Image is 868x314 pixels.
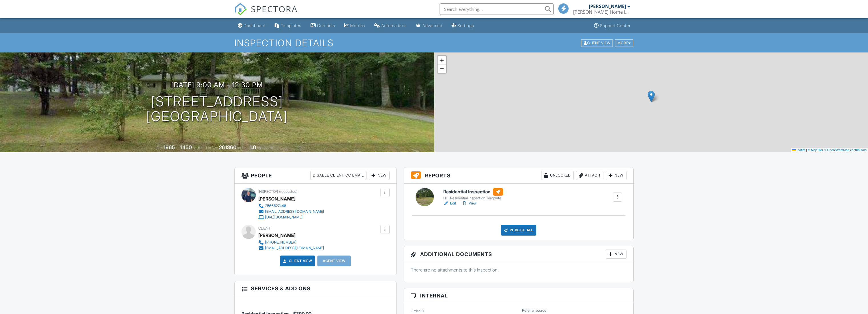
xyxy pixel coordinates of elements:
[258,240,324,245] a: [PHONE_NUMBER]
[258,189,278,194] span: Inspector
[806,148,807,152] span: |
[573,9,630,15] div: Haines Home Inspections, LLC
[258,245,324,251] a: [EMAIL_ADDRESS][DOMAIN_NAME]
[206,146,218,150] span: Lot Size
[443,188,503,196] h6: Residential Inspection
[156,146,163,150] span: Built
[792,148,805,152] a: Leaflet
[581,39,613,47] div: Client View
[411,309,424,314] label: Order ID
[279,189,297,194] span: (requested)
[414,21,445,31] a: Advanced
[422,23,442,28] div: Advanced
[404,246,634,262] h3: Additional Documents
[404,288,634,303] h3: Internal
[501,225,537,236] div: Publish All
[146,94,288,124] h1: [STREET_ADDRESS] [GEOGRAPHIC_DATA]
[265,246,324,250] div: [EMAIL_ADDRESS][DOMAIN_NAME]
[282,258,312,264] a: Client View
[369,171,390,180] div: New
[164,144,175,150] div: 1965
[250,144,256,150] div: 1.0
[443,188,503,201] a: Residential Inspection HHI Residential Inspection Template
[522,308,546,313] label: Referral source
[440,3,554,15] input: Search everything...
[462,200,477,206] a: View
[381,23,407,28] div: Automations
[541,171,574,180] div: Unlocked
[234,8,298,20] a: SPECTORA
[258,195,295,203] div: [PERSON_NAME]
[219,144,236,150] div: 261360
[449,21,476,31] a: Settings
[648,91,655,102] img: Marker
[404,167,634,184] h3: Reports
[600,23,631,28] div: Support Center
[589,3,626,9] div: [PERSON_NAME]
[235,281,396,296] h3: Services & Add ons
[808,148,823,152] a: © MapTiler
[265,204,286,208] div: 2566527448
[237,146,244,150] span: sq.ft.
[317,23,335,28] div: Contacts
[257,146,273,150] span: bathrooms
[310,171,366,180] div: Disable Client CC Email
[193,146,201,150] span: sq. ft.
[443,196,503,200] div: HHI Residential Inspection Template
[581,40,614,45] a: Client View
[234,38,634,48] h1: Inspection Details
[372,21,409,31] a: Automations (Basic)
[258,203,324,209] a: 2566527448
[824,148,867,152] a: © OpenStreetMap contributors
[458,23,474,28] div: Settings
[350,23,365,28] div: Metrics
[438,56,446,64] a: Zoom in
[443,200,456,206] a: Edit
[251,3,298,15] span: SPECTORA
[576,171,603,180] div: Attach
[342,21,367,31] a: Metrics
[244,23,265,28] div: Dashboard
[308,21,337,31] a: Contacts
[265,240,296,245] div: [PHONE_NUMBER]
[440,65,444,72] span: −
[258,226,271,230] span: Client
[258,231,295,240] div: [PERSON_NAME]
[438,64,446,73] a: Zoom out
[258,214,324,220] a: [URL][DOMAIN_NAME]
[180,144,192,150] div: 1450
[606,250,627,259] div: New
[606,171,627,180] div: New
[234,3,247,15] img: The Best Home Inspection Software - Spectora
[411,267,627,273] p: There are no attachments to this inspection.
[272,21,304,31] a: Templates
[592,21,633,31] a: Support Center
[235,167,396,184] h3: People
[281,23,301,28] div: Templates
[171,81,263,89] h3: [DATE] 9:00 am - 12:30 pm
[235,21,268,31] a: Dashboard
[265,209,324,214] div: [EMAIL_ADDRESS][DOMAIN_NAME]
[265,215,303,220] div: [URL][DOMAIN_NAME]
[440,56,444,64] span: +
[615,39,633,47] div: More
[258,209,324,214] a: [EMAIL_ADDRESS][DOMAIN_NAME]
